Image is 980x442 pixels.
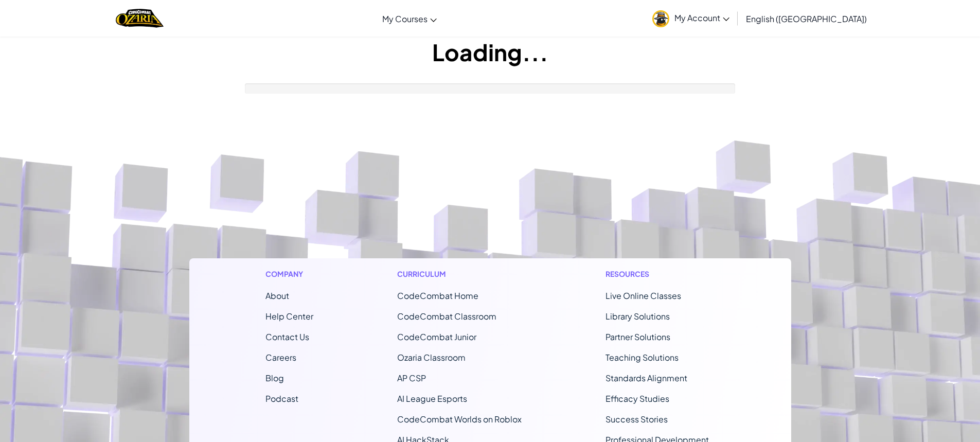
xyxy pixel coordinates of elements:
[377,5,442,32] a: My Courses
[265,311,313,322] a: Help Center
[116,8,164,29] a: Ozaria by CodeCombat logo
[605,373,687,383] a: Standards Alignment
[116,8,164,29] img: Home
[647,2,735,34] a: My Account
[265,331,309,342] span: Contact Us
[397,414,522,425] a: CodeCombat Worlds on Roblox
[746,13,867,24] span: English ([GEOGRAPHIC_DATA])
[397,393,467,404] a: AI League Esports
[605,352,679,363] a: Teaching Solutions
[674,12,729,23] span: My Account
[605,331,670,342] a: Partner Solutions
[265,269,313,279] h1: Company
[397,373,426,383] a: AP CSP
[605,290,681,301] a: Live Online Classes
[605,414,668,425] a: Success Stories
[605,311,670,322] a: Library Solutions
[265,352,296,363] a: Careers
[265,290,289,301] a: About
[397,331,476,342] a: CodeCombat Junior
[605,393,669,404] a: Efficacy Studies
[741,5,872,32] a: English ([GEOGRAPHIC_DATA])
[652,10,669,27] img: avatar
[397,352,466,363] a: Ozaria Classroom
[265,373,284,383] a: Blog
[382,13,427,24] span: My Courses
[397,269,522,279] h1: Curriculum
[605,269,715,279] h1: Resources
[397,311,496,322] a: CodeCombat Classroom
[265,393,298,404] a: Podcast
[397,290,478,301] span: CodeCombat Home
